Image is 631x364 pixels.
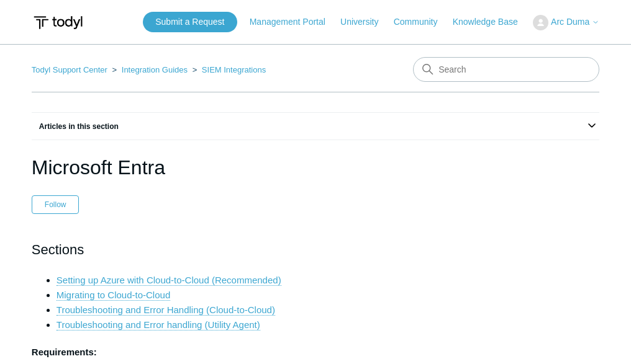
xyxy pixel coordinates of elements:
[340,16,391,29] a: University
[32,65,107,74] a: Todyl Support Center
[57,275,281,286] a: Setting up Azure with Cloud-to-Cloud (Recommended)
[453,16,530,29] a: Knowledge Base
[110,65,190,74] li: Integration Guides
[394,16,450,29] a: Community
[32,122,119,131] span: Articles in this section
[32,153,599,182] h1: Microsoft Entra
[32,65,110,74] li: Todyl Support Center
[57,304,275,316] a: Troubleshooting and Error Handling (Cloud-to-Cloud)
[551,17,589,27] span: Arc Duma
[143,12,237,32] a: Submit a Request
[250,16,338,29] a: Management Portal
[32,11,84,34] img: Todyl Support Center Help Center home page
[57,319,260,331] a: Troubleshooting and Error handling (Utility Agent)
[202,65,266,74] a: SIEM Integrations
[413,57,599,82] input: Search
[190,65,266,74] li: SIEM Integrations
[32,195,79,214] button: Follow Article
[57,290,170,301] a: Migrating to Cloud-to-Cloud
[533,15,599,30] button: Arc Duma
[32,347,97,357] strong: Requirements:
[122,65,188,74] a: Integration Guides
[32,239,599,260] h2: Sections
